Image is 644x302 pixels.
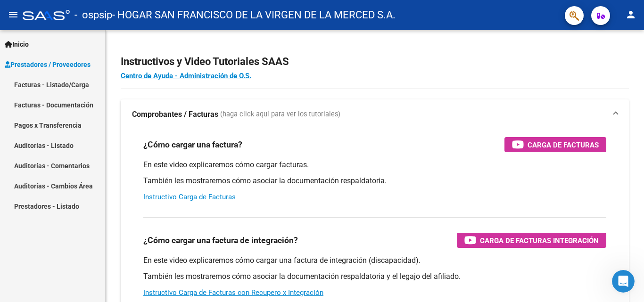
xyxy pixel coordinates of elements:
span: (haga click aquí para ver los tutoriales) [220,109,340,120]
button: Carga de Facturas Integración [457,233,606,248]
span: Inicio [5,39,29,49]
h3: ¿Cómo cargar una factura de integración? [143,234,298,247]
button: Carga de Facturas [504,137,606,152]
strong: Comprobantes / Facturas [132,109,218,120]
p: También les mostraremos cómo asociar la documentación respaldatoria y el legajo del afiliado. [143,271,606,282]
span: Carga de Facturas Integración [480,235,599,246]
span: Carga de Facturas [528,139,599,151]
iframe: Intercom live chat [612,270,635,293]
mat-icon: menu [8,9,19,20]
mat-icon: person [625,9,636,20]
h3: ¿Cómo cargar una factura? [143,138,242,151]
p: En este video explicaremos cómo cargar facturas. [143,160,606,170]
p: También les mostraremos cómo asociar la documentación respaldatoria. [143,176,606,186]
p: En este video explicaremos cómo cargar una factura de integración (discapacidad). [143,255,606,266]
mat-expansion-panel-header: Comprobantes / Facturas (haga click aquí para ver los tutoriales) [121,99,629,130]
span: - HOGAR SAN FRANCISCO DE LA VIRGEN DE LA MERCED S.A. [112,5,396,25]
span: Prestadores / Proveedores [5,59,91,70]
span: - ospsip [74,5,112,25]
a: Centro de Ayuda - Administración de O.S. [121,72,251,80]
a: Instructivo Carga de Facturas con Recupero x Integración [143,288,323,297]
h2: Instructivos y Video Tutoriales SAAS [121,53,629,71]
a: Instructivo Carga de Facturas [143,193,236,201]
